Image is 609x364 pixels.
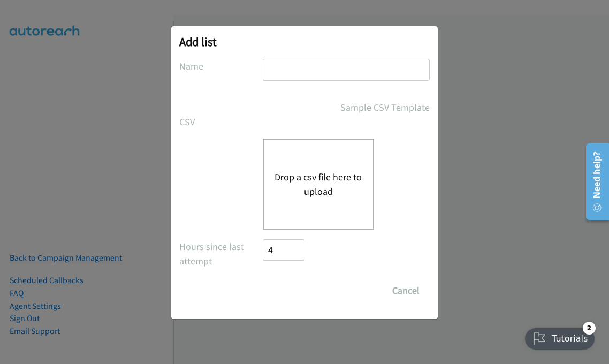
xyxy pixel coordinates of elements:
[275,170,362,199] button: Drop a csv file here to upload
[179,59,263,73] label: Name
[382,280,430,301] button: Cancel
[179,115,263,129] label: CSV
[179,239,263,268] label: Hours since last attempt
[179,34,430,49] h2: Add list
[578,139,609,224] iframe: Resource Center
[519,317,601,356] iframe: Checklist
[340,100,430,115] a: Sample CSV Template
